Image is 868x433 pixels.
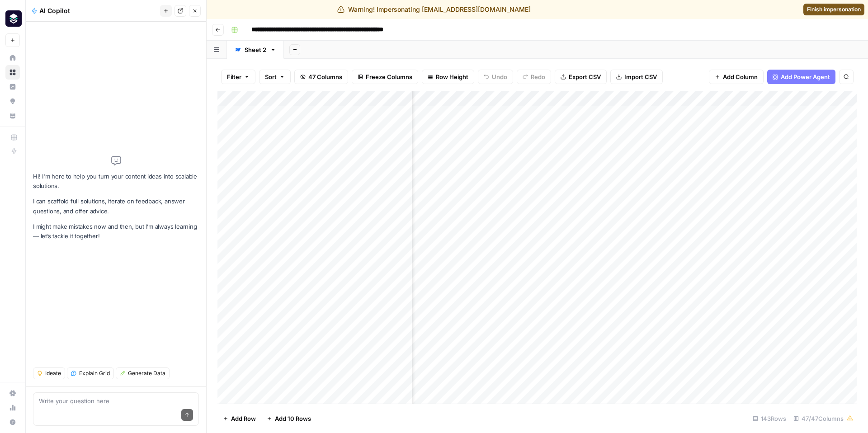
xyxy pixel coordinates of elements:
p: I might make mistakes now and then, but I’m always learning — let’s tackle it together! [33,222,199,241]
a: Your Data [5,108,20,123]
button: Sort [259,70,291,84]
div: 47/47 Columns [790,411,857,426]
button: Generate Data [116,367,170,379]
button: Add Row [217,411,261,426]
span: Sort [265,72,277,81]
span: Finish impersonation [807,5,861,14]
div: Warning! Impersonating [EMAIL_ADDRESS][DOMAIN_NAME] [337,5,531,14]
button: Add 10 Rows [261,411,316,426]
span: Filter [227,72,241,81]
p: I can scaffold full solutions, iterate on feedback, answer questions, and offer advice. [33,197,199,216]
span: Undo [492,72,507,81]
button: Freeze Columns [352,70,418,84]
button: Redo [517,70,551,84]
img: Platformengineering.org Logo [5,10,22,27]
span: Add Row [231,414,256,423]
span: Explain Grid [79,369,110,377]
button: Workspace: Platformengineering.org [5,7,20,30]
button: Add Column [709,70,764,84]
a: Finish impersonation [803,4,864,15]
div: AI Copilot [31,6,157,15]
button: 47 Columns [294,70,348,84]
p: Hi! I'm here to help you turn your content ideas into scalable solutions. [33,172,199,191]
span: Redo [531,72,545,81]
span: Export CSV [569,72,601,81]
button: Undo [478,70,513,84]
span: Freeze Columns [366,72,412,81]
button: Explain Grid [67,367,114,379]
a: Browse [5,65,20,80]
a: Settings [5,386,20,400]
a: Insights [5,80,20,94]
button: Help + Support [5,415,20,429]
div: 143 Rows [749,411,790,426]
span: Generate Data [128,369,165,377]
span: Add Power Agent [781,72,830,81]
button: Filter [221,70,255,84]
a: Sheet 2 [227,41,284,59]
span: Ideate [45,369,61,377]
a: Opportunities [5,94,20,108]
span: Add 10 Rows [275,414,311,423]
a: Home [5,51,20,65]
button: Add Power Agent [767,70,835,84]
a: Usage [5,400,20,415]
span: Import CSV [624,72,657,81]
button: Import CSV [610,70,663,84]
button: Ideate [33,367,65,379]
span: Row Height [436,72,468,81]
button: Export CSV [555,70,607,84]
button: Row Height [422,70,474,84]
span: 47 Columns [308,72,342,81]
div: Sheet 2 [245,45,266,54]
span: Add Column [723,72,758,81]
